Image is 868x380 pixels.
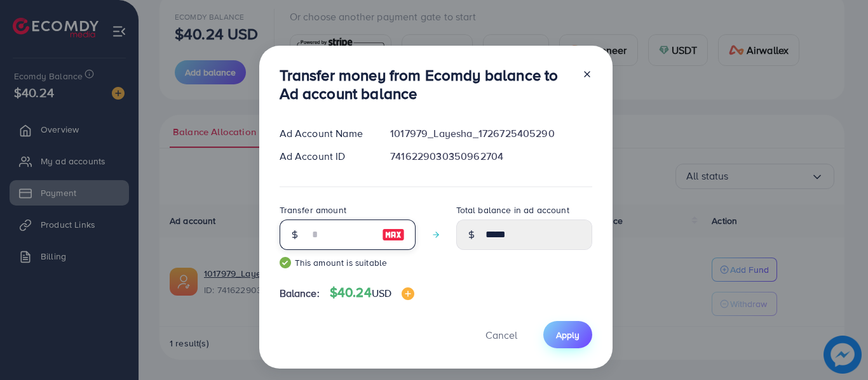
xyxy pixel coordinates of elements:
[280,66,572,103] h3: Transfer money from Ecomdy balance to Ad account balance
[485,328,517,342] span: Cancel
[280,256,416,269] small: This amount is suitable
[380,149,602,164] div: 7416229030350962704
[380,126,602,141] div: 1017979_Layesha_1726725405290
[280,257,291,268] img: guide
[280,286,320,301] span: Balance:
[543,321,592,348] button: Apply
[372,286,391,300] span: USD
[280,204,346,216] label: Transfer amount
[269,126,381,141] div: Ad Account Name
[402,287,414,300] img: image
[330,285,414,301] h4: $40.24
[556,329,580,341] span: Apply
[269,149,381,164] div: Ad Account ID
[470,321,533,348] button: Cancel
[382,227,405,242] img: image
[456,204,569,216] label: Total balance in ad account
